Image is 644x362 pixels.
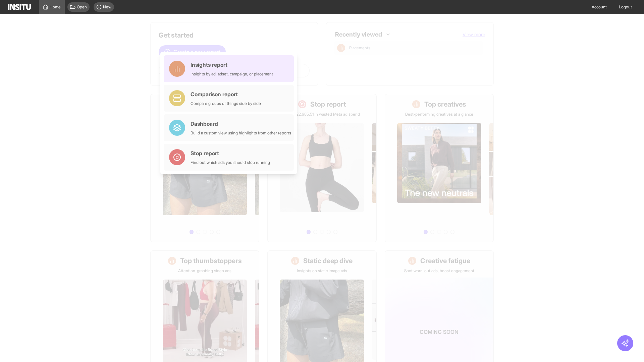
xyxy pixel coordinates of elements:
[50,4,61,10] span: Home
[8,4,31,10] img: Logo
[191,130,291,136] div: Build a custom view using highlights from other reports
[191,90,261,98] div: Comparison report
[191,101,261,106] div: Compare groups of things side by side
[191,160,270,165] div: Find out which ads you should stop running
[191,120,291,128] div: Dashboard
[191,149,270,157] div: Stop report
[191,71,273,77] div: Insights by ad, adset, campaign, or placement
[77,4,87,10] span: Open
[191,61,273,69] div: Insights report
[103,4,111,10] span: New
